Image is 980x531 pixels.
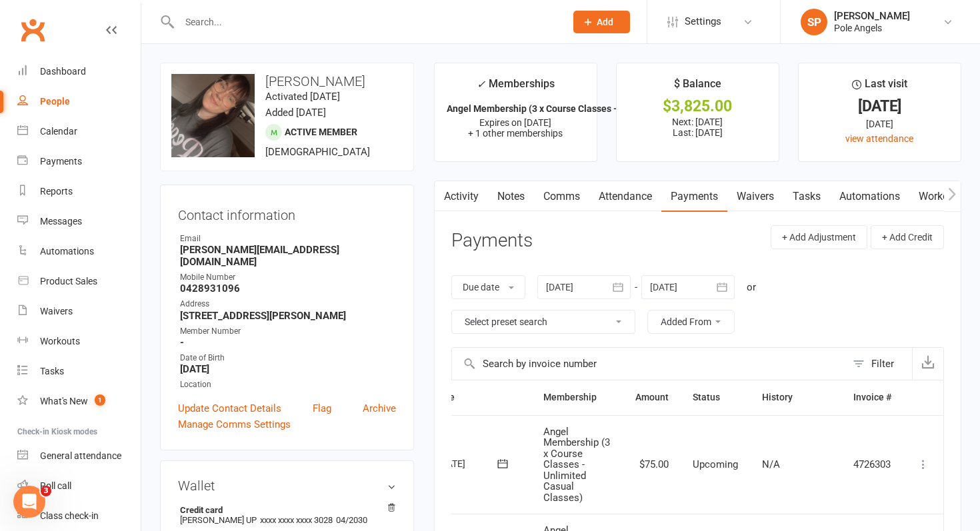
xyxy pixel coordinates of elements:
h3: Contact information [178,203,396,223]
div: $3,825.00 [629,99,767,113]
a: Activity [435,181,488,212]
div: Class check-in [40,510,99,521]
a: General attendance kiosk mode [17,441,141,471]
span: 04/2030 [336,515,367,525]
a: Update Contact Details [178,400,281,416]
div: General attendance [40,450,121,461]
span: 1 [95,394,105,406]
div: Email [180,233,396,245]
time: Added [DATE] [265,107,326,119]
button: Due date [451,275,525,299]
h3: Payments [451,231,533,251]
a: Calendar [17,117,141,147]
div: Mobile Number [180,271,396,284]
a: Tasks [783,181,830,212]
span: Add [597,17,613,27]
span: 3 [41,486,51,496]
a: Clubworx [16,13,49,47]
span: N/A [762,458,780,470]
a: Flag [313,400,331,416]
a: Tasks [17,356,141,386]
th: Amount [623,380,681,414]
a: Waivers [727,181,783,212]
a: Payments [17,147,141,177]
a: Messages [17,207,141,237]
div: $ Balance [674,75,721,99]
th: Invoice # [841,380,903,414]
span: Upcoming [693,458,738,470]
img: image1712754109.png [171,74,255,157]
input: Search by invoice number [452,348,846,380]
iframe: Intercom live chat [13,486,45,518]
i: ✓ [477,78,485,91]
button: Add [573,11,630,33]
h3: [PERSON_NAME] [171,74,403,89]
a: Automations [830,181,909,212]
a: Product Sales [17,266,141,296]
a: Waivers [17,296,141,326]
td: $75.00 [623,415,681,514]
th: Due [426,380,531,414]
strong: - [180,336,396,348]
div: [DATE] [438,453,499,474]
div: Last visit [852,75,907,99]
div: Dashboard [40,66,86,77]
div: [PERSON_NAME] [834,10,910,22]
div: [DATE] [811,99,949,113]
a: Workouts [17,326,141,356]
div: Tasks [40,366,64,376]
strong: 0428931096 [180,282,396,294]
span: + 1 other memberships [468,128,563,139]
span: Active member [285,127,357,137]
a: Automations [17,237,141,266]
a: Attendance [589,181,661,212]
a: People [17,87,141,117]
div: Workouts [40,336,80,346]
a: Workouts [909,181,973,212]
p: Next: [DATE] Last: [DATE] [629,117,767,138]
div: Automations [40,246,94,257]
div: Roll call [40,480,71,491]
th: Status [681,380,750,414]
div: Pole Angels [834,22,910,34]
a: view attendance [845,133,913,144]
strong: [DATE] [180,363,396,375]
div: Payments [40,156,82,167]
a: Archive [363,400,396,416]
div: Date of Birth [180,352,396,364]
button: Filter [846,348,912,380]
strong: Credit card [180,505,389,515]
div: or [747,279,756,295]
div: People [40,96,70,107]
a: Comms [534,181,589,212]
div: Location [180,378,396,391]
div: Waivers [40,306,73,316]
div: What's New [40,396,88,406]
span: Settings [685,7,721,37]
a: Dashboard [17,57,141,87]
div: Product Sales [40,276,97,286]
div: Filter [871,356,894,372]
a: Roll call [17,471,141,501]
button: Added From [647,310,735,334]
div: Messages [40,216,82,227]
span: Angel Membership (3 x Course Classes - Unlimited Casual Classes) [543,426,610,504]
div: Address [180,298,396,310]
div: [DATE] [811,117,949,131]
a: Manage Comms Settings [178,416,291,432]
button: + Add Credit [871,225,944,249]
a: Payments [661,181,727,212]
input: Search... [175,13,556,31]
strong: [STREET_ADDRESS][PERSON_NAME] [180,310,396,322]
strong: [PERSON_NAME][EMAIL_ADDRESS][DOMAIN_NAME] [180,244,396,268]
h3: Wallet [178,478,396,493]
div: Memberships [477,75,555,100]
a: Class kiosk mode [17,501,141,531]
span: [DEMOGRAPHIC_DATA] [265,146,370,158]
a: Reports [17,177,141,207]
div: Calendar [40,126,77,137]
time: Activated [DATE] [265,91,340,103]
li: [PERSON_NAME] UP [178,503,396,527]
a: What's New1 [17,386,141,416]
span: Expires on [DATE] [479,117,551,128]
